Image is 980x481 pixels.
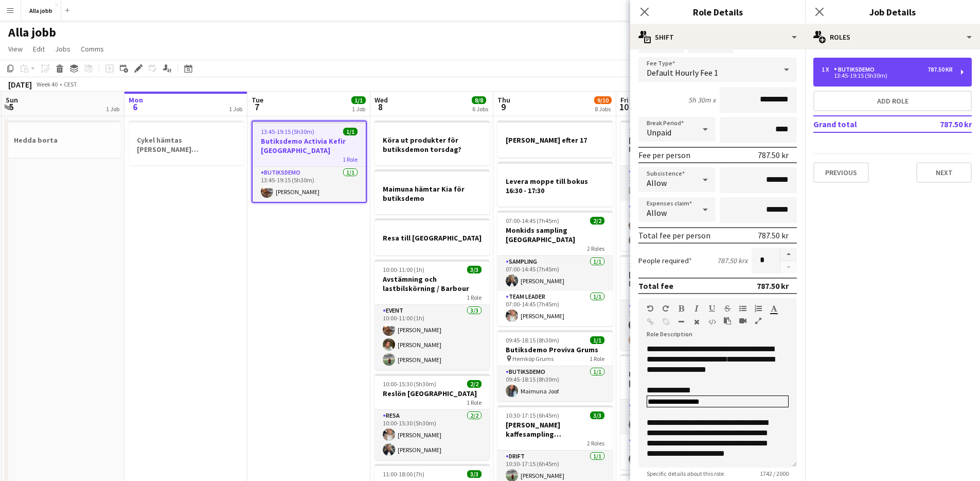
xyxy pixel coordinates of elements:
div: Roles [805,25,980,49]
app-job-card: 10:00-15:30 (5h30m)2/2Reslön [GEOGRAPHIC_DATA]1 RoleResa2/210:00-15:30 (5h30m)[PERSON_NAME][PERSO... [375,374,490,460]
div: Fee per person [638,150,690,160]
span: 1/1 [590,336,604,344]
span: 2/2 [590,217,604,225]
div: 13:45-19:15 (5h30m)1/1Butiksdemo Activia Kefir [GEOGRAPHIC_DATA]1 RoleButiksdemo1/113:45-19:15 (5... [252,121,367,203]
button: Redo [662,304,669,313]
div: 1 Job [352,105,365,113]
h3: [PERSON_NAME] kaffesampling [GEOGRAPHIC_DATA] [620,135,736,154]
span: Comms [81,44,104,54]
div: Levera moppe till bokus 16:30 - 17:30 [497,162,613,207]
button: Ordered List [755,304,762,313]
app-card-role: Team Leader1/110:30-16:15 (5h45m)[PERSON_NAME] [620,435,736,470]
div: 8 Jobs [595,105,611,113]
span: 10 [619,101,629,113]
span: 07:00-14:45 (7h45m) [506,217,559,225]
h3: Levera moppe till bokus 16:30 - 17:30 [497,177,613,195]
h3: Maimuna hämtar Kia för butiksdemo [375,184,490,203]
span: Edit [33,44,45,54]
td: Grand total [813,116,907,132]
app-card-role: Sampling2/210:30-17:15 (6h45m)[PERSON_NAME][PERSON_NAME] [620,300,736,350]
app-job-card: 10:30-16:15 (5h45m)2/2Monkids sampling [GEOGRAPHIC_DATA]2 RolesSampling1/110:30-16:15 (5h45m)[PER... [620,354,736,470]
div: Cykel hämtas [PERSON_NAME] [GEOGRAPHIC_DATA] [129,121,244,165]
span: Allow [647,178,667,188]
app-card-role: Team Leader1/107:00-14:45 (7h45m)[PERSON_NAME] [497,291,613,326]
div: 1 Job [229,105,242,113]
button: Underline [708,304,716,313]
app-card-role: Butiksdemo1/113:45-19:15 (5h30m)[PERSON_NAME] [253,167,366,202]
app-job-card: 10:30-17:15 (6h45m)2/2[PERSON_NAME] kaffesampling [GEOGRAPHIC_DATA]1 RoleSampling2/210:30-17:15 (... [620,255,736,350]
a: Comms [77,42,108,56]
span: Hemköp Grums [512,355,554,363]
button: Next [916,162,972,183]
h3: Reslön [GEOGRAPHIC_DATA] [375,389,490,398]
app-job-card: 10:00-11:00 (1h)3/3Avstämning och lastbilskörning / Barbour1 RoleEvent3/310:00-11:00 (1h)[PERSON_... [375,260,490,370]
h3: [PERSON_NAME] kaffesampling [GEOGRAPHIC_DATA] [497,420,613,439]
span: 2/2 [467,380,482,388]
div: [DATE] [8,79,32,90]
div: Maimuna hämtar Kia för butiksdemo [375,169,490,214]
span: 2 Roles [587,245,604,252]
span: 3/3 [467,266,482,273]
span: 1 Role [467,399,482,406]
span: 10:00-15:30 (5h30m) [383,380,436,388]
app-card-role: Sampling2/210:30-17:15 (6h45m)[PERSON_NAME][PERSON_NAME] [620,201,736,251]
div: 1 x [822,66,834,73]
span: 3/3 [467,470,482,478]
label: People required [638,256,692,265]
button: Bold [678,304,685,313]
div: 1 Job [106,105,119,113]
div: 787.50 kr [928,66,953,73]
div: Butiksdemo [834,66,879,73]
span: Sun [6,95,18,105]
button: HTML Code [708,318,716,326]
span: Allow [647,208,667,218]
span: Jobs [55,44,70,54]
span: 1/1 [351,96,366,104]
app-job-card: Hedda borta [6,121,121,158]
button: Italic [693,304,700,313]
span: 3/3 [590,411,604,419]
button: Previous [813,162,869,183]
span: Specific details about this role [638,470,732,477]
button: Alla jobb [21,1,61,21]
span: 2 Roles [587,439,604,447]
div: CEST [64,80,77,88]
div: 10:30-17:15 (6h45m)3/3[PERSON_NAME] kaffesampling [GEOGRAPHIC_DATA]2 RolesDrift1/110:30-17:15 (6h... [620,121,736,251]
h3: Butiksdemo Activia Kefir [GEOGRAPHIC_DATA] [253,136,366,155]
app-card-role: Drift1/110:30-17:15 (6h45m)[PERSON_NAME] [620,166,736,201]
a: Jobs [51,42,75,56]
button: Fullscreen [755,317,762,325]
span: Wed [375,95,388,105]
h3: Hedda borta [6,135,121,145]
button: Text Color [770,304,777,313]
a: Edit [29,42,49,56]
button: Undo [647,304,654,313]
span: 13:45-19:15 (5h30m) [261,128,314,135]
app-job-card: Resa till [GEOGRAPHIC_DATA] [375,218,490,255]
button: Insert video [739,317,746,325]
app-job-card: [PERSON_NAME] efter 17 [497,121,613,158]
span: 1 Role [467,294,482,301]
h3: Köra ut produkter för butiksdemon torsdag? [375,135,490,154]
h3: [PERSON_NAME] efter 17 [497,135,613,145]
h3: Job Details [805,5,980,19]
app-job-card: 07:00-14:45 (7h45m)2/2Monkids sampling [GEOGRAPHIC_DATA]2 RolesSampling1/107:00-14:45 (7h45m)[PER... [497,211,613,326]
div: Total fee [638,281,673,291]
app-job-card: 09:45-18:15 (8h30m)1/1Butiksdemo Proviva Grums Hemköp Grums1 RoleButiksdemo1/109:45-18:15 (8h30m)... [497,330,613,401]
span: 8/8 [472,96,486,104]
td: 787.50 kr [907,116,972,132]
span: 09:45-18:15 (8h30m) [506,336,559,344]
span: Thu [497,95,510,105]
span: Unpaid [647,127,671,138]
app-card-role: Event3/310:00-11:00 (1h)[PERSON_NAME][PERSON_NAME][PERSON_NAME] [375,305,490,370]
div: 5h 30m x [688,95,716,105]
span: 6 [127,101,143,113]
span: Tue [252,95,263,105]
